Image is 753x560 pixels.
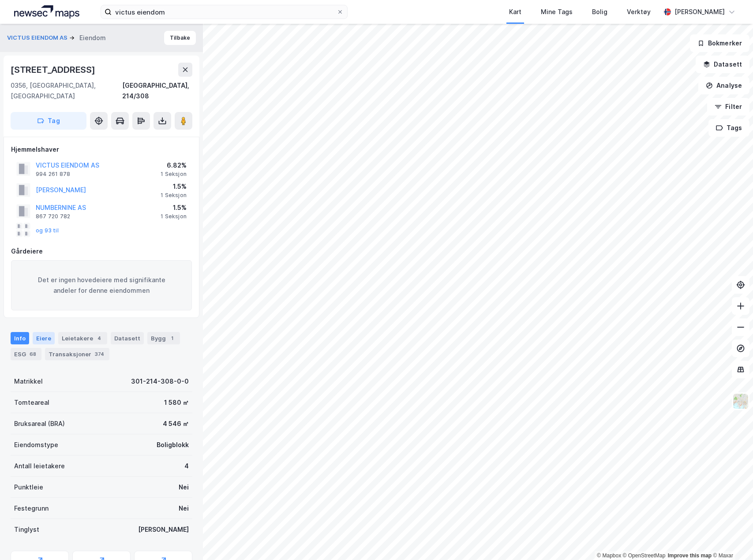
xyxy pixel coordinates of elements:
[79,33,106,43] div: Eiendom
[14,5,79,19] img: logo.a4113a55bc3d86da70a041830d287a7e.svg
[36,213,70,220] div: 867 720 782
[164,31,196,45] button: Tilbake
[707,98,749,116] button: Filter
[668,553,712,559] a: Improve this map
[161,181,187,192] div: 1.5%
[147,332,180,344] div: Bygg
[112,5,337,19] input: Søk på adresse, matrikkel, gårdeiere, leietakere eller personer
[698,77,749,94] button: Analyse
[122,80,192,101] div: [GEOGRAPHIC_DATA], 214/308
[58,332,107,344] div: Leietakere
[14,440,58,450] div: Eiendomstype
[161,160,187,171] div: 6.82%
[14,397,49,408] div: Tomteareal
[623,553,666,559] a: OpenStreetMap
[11,246,192,257] div: Gårdeiere
[28,350,38,358] div: 68
[14,418,65,429] div: Bruksareal (BRA)
[33,332,55,344] div: Eiere
[674,7,725,17] div: [PERSON_NAME]
[11,332,29,344] div: Info
[541,7,573,17] div: Mine Tags
[732,393,749,410] img: Z
[111,332,144,344] div: Datasett
[179,503,189,514] div: Nei
[163,418,189,429] div: 4 546 ㎡
[14,376,43,387] div: Matrikkel
[690,34,749,52] button: Bokmerker
[709,518,753,560] iframe: Chat Widget
[592,7,607,17] div: Bolig
[179,482,189,493] div: Nei
[627,7,651,17] div: Verktøy
[11,144,192,155] div: Hjemmelshaver
[14,482,43,493] div: Punktleie
[14,524,39,535] div: Tinglyst
[184,461,189,471] div: 4
[11,63,97,77] div: [STREET_ADDRESS]
[95,334,104,343] div: 4
[11,112,86,130] button: Tag
[161,213,187,220] div: 1 Seksjon
[168,334,176,343] div: 1
[161,171,187,178] div: 1 Seksjon
[36,171,70,178] div: 994 261 878
[164,397,189,408] div: 1 580 ㎡
[14,461,65,471] div: Antall leietakere
[161,192,187,199] div: 1 Seksjon
[597,553,621,559] a: Mapbox
[11,80,122,101] div: 0356, [GEOGRAPHIC_DATA], [GEOGRAPHIC_DATA]
[131,376,189,387] div: 301-214-308-0-0
[138,524,189,535] div: [PERSON_NAME]
[157,440,189,450] div: Boligblokk
[93,350,106,358] div: 374
[161,202,187,213] div: 1.5%
[509,7,521,17] div: Kart
[11,348,41,360] div: ESG
[14,503,49,514] div: Festegrunn
[11,260,192,310] div: Det er ingen hovedeiere med signifikante andeler for denne eiendommen
[708,119,749,137] button: Tags
[696,56,749,73] button: Datasett
[7,34,69,42] button: VICTUS EIENDOM AS
[45,348,109,360] div: Transaksjoner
